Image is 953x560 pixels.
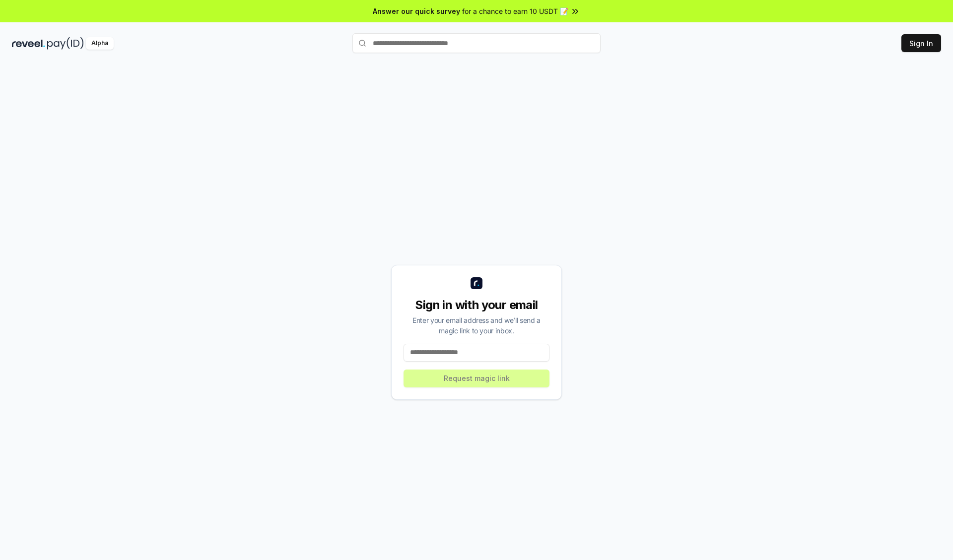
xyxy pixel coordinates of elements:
div: Sign in with your email [404,297,549,313]
img: logo_small [471,277,482,289]
span: for a chance to earn 10 USDT 📝 [462,6,568,16]
button: Sign In [901,34,941,52]
img: pay_id [47,37,84,50]
div: Alpha [86,37,114,50]
div: Enter your email address and we’ll send a magic link to your inbox. [404,315,549,336]
span: Answer our quick survey [373,6,460,16]
img: reveel_dark [12,37,45,50]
